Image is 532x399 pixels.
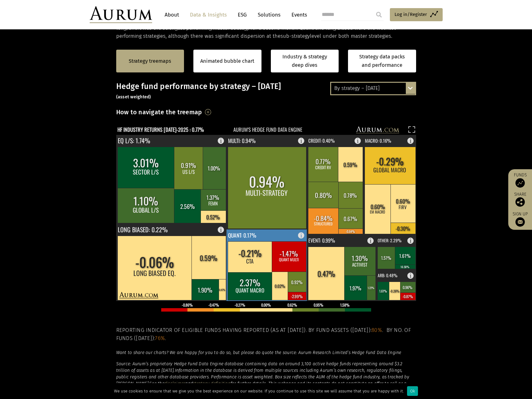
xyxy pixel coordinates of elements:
a: Data & Insights [187,9,230,21]
input: Submit [373,8,385,21]
span: sub-strategy [281,33,310,39]
img: Access Funds [515,178,525,188]
em: Source: Aurum’s proprietary Hedge Fund Data Engine database containing data on around 3,100 activ... [116,361,403,373]
a: About [162,9,182,21]
a: Strategy data packs and performance [348,50,416,72]
em: and [185,381,193,386]
img: Aurum [90,6,152,23]
img: Sign up to our newsletter [515,217,525,227]
a: Log in/Register [390,8,443,21]
a: ESG [235,9,250,21]
small: (asset weighted) [116,94,151,100]
a: Funds [511,172,529,188]
a: disclaimer [164,381,186,386]
a: Industry & strategy deep dives [271,50,339,72]
a: Animated bubble chart [200,57,254,65]
img: Share this post [515,197,525,207]
a: Events [288,9,307,21]
h3: Hedge fund performance by strategy – [DATE] [116,82,416,101]
div: Share [511,192,529,207]
a: strategy definition [193,381,231,386]
em: Want to share our charts? We are happy for you to do so, but please do quote the source: Aurum Re... [116,350,401,355]
span: Log in/Register [395,11,427,18]
a: Strategy treemaps [129,57,171,65]
span: 76% [155,335,165,342]
a: Sign up [511,211,529,227]
span: 80% [371,327,382,333]
div: By strategy – [DATE] [331,83,415,94]
a: Solutions [255,9,284,21]
em: Information in the database is derived from multiple sources including Aurum’s own research, regu... [116,368,409,386]
h3: How to navigate the treemap [116,107,202,117]
div: Ok [407,386,418,396]
h5: Reporting indicator of eligible funds having reported (as at [DATE]). By fund assets ([DATE]): . ... [116,326,416,343]
em: See the [149,381,164,386]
